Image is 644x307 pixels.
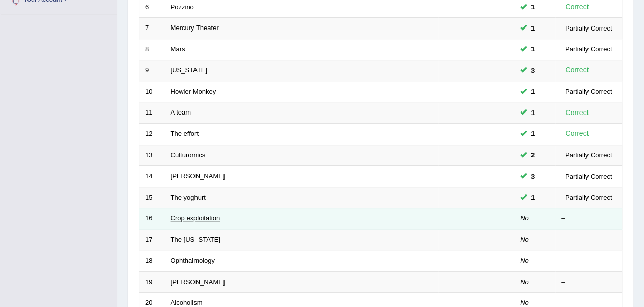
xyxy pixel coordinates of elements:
[527,192,539,203] span: You can still take this question
[561,171,616,182] div: Partially Correct
[139,229,165,250] td: 17
[520,214,529,222] em: No
[561,256,616,266] div: –
[520,236,529,243] em: No
[139,250,165,272] td: 18
[561,192,616,203] div: Partially Correct
[520,278,529,286] em: No
[171,88,216,95] a: Howler Monkey
[527,2,539,12] span: You can still take this question
[561,44,616,54] div: Partially Correct
[520,299,529,306] em: No
[139,166,165,187] td: 14
[171,299,203,306] a: Alcoholism
[139,81,165,102] td: 10
[527,86,539,97] span: You can still take this question
[527,128,539,139] span: You can still take this question
[139,187,165,208] td: 15
[139,39,165,60] td: 8
[171,45,185,53] a: Mars
[171,130,199,137] a: The effort
[527,107,539,118] span: You can still take this question
[171,236,221,243] a: The [US_STATE]
[139,18,165,39] td: 7
[139,145,165,166] td: 13
[171,3,194,11] a: Pozzino
[171,278,225,286] a: [PERSON_NAME]
[561,128,593,139] div: Correct
[561,107,593,119] div: Correct
[561,1,593,13] div: Correct
[171,257,215,264] a: Ophthalmology
[139,102,165,124] td: 11
[561,23,616,34] div: Partially Correct
[527,171,539,182] span: You can still take this question
[520,257,529,264] em: No
[171,108,191,116] a: A team
[139,123,165,145] td: 12
[171,151,206,159] a: Culturomics
[139,208,165,230] td: 16
[561,277,616,287] div: –
[171,24,219,32] a: Mercury Theater
[171,214,220,222] a: Crop exploitation
[561,150,616,160] div: Partially Correct
[561,235,616,245] div: –
[171,193,206,201] a: The yoghurt
[139,271,165,293] td: 19
[561,86,616,97] div: Partially Correct
[527,44,539,54] span: You can still take this question
[139,60,165,81] td: 9
[527,150,539,160] span: You can still take this question
[527,23,539,34] span: You can still take this question
[171,172,225,180] a: [PERSON_NAME]
[561,64,593,76] div: Correct
[561,214,616,224] div: –
[527,65,539,76] span: You can still take this question
[171,66,207,74] a: [US_STATE]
